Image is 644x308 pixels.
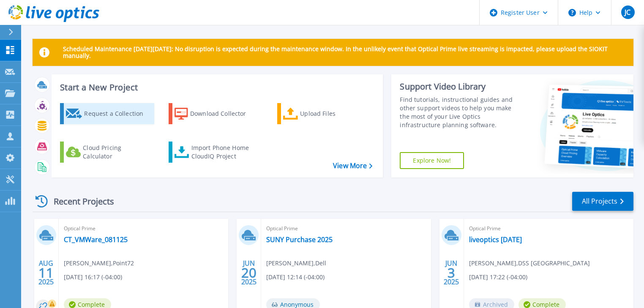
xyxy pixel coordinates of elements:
[443,257,459,288] div: JUN 2025
[64,235,128,244] a: CT_VMWare_081125
[60,103,154,124] a: Request a Collection
[469,273,527,282] span: [DATE] 17:22 (-04:00)
[33,191,126,212] div: Recent Projects
[625,9,630,16] span: JC
[469,259,590,268] span: [PERSON_NAME] , DSS [GEOGRAPHIC_DATA]
[448,269,455,276] span: 3
[60,142,154,163] a: Cloud Pricing Calculator
[400,95,521,129] div: Find tutorials, instructional guides and other support videos to help you make the most of your L...
[400,152,464,169] a: Explore Now!
[277,103,371,124] a: Upload Files
[400,81,521,92] div: Support Video Library
[241,269,257,276] span: 20
[266,235,333,244] a: SUNY Purchase 2025
[190,105,258,122] div: Download Collector
[60,83,372,92] h3: Start a New Project
[83,144,150,161] div: Cloud Pricing Calculator
[64,259,134,268] span: [PERSON_NAME] , Point72
[38,269,54,276] span: 11
[469,224,628,233] span: Optical Prime
[241,257,257,288] div: JUN 2025
[266,224,426,233] span: Optical Prime
[38,257,54,288] div: AUG 2025
[169,103,263,124] a: Download Collector
[469,235,522,244] a: liveoptics [DATE]
[64,273,122,282] span: [DATE] 16:17 (-04:00)
[300,105,368,122] div: Upload Files
[84,105,152,122] div: Request a Collection
[333,162,372,170] a: View More
[266,273,325,282] span: [DATE] 12:14 (-04:00)
[572,192,633,211] a: All Projects
[191,144,257,161] div: Import Phone Home CloudIQ Project
[63,46,627,59] p: Scheduled Maintenance [DATE][DATE]: No disruption is expected during the maintenance window. In t...
[64,224,223,233] span: Optical Prime
[266,259,326,268] span: [PERSON_NAME] , Dell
